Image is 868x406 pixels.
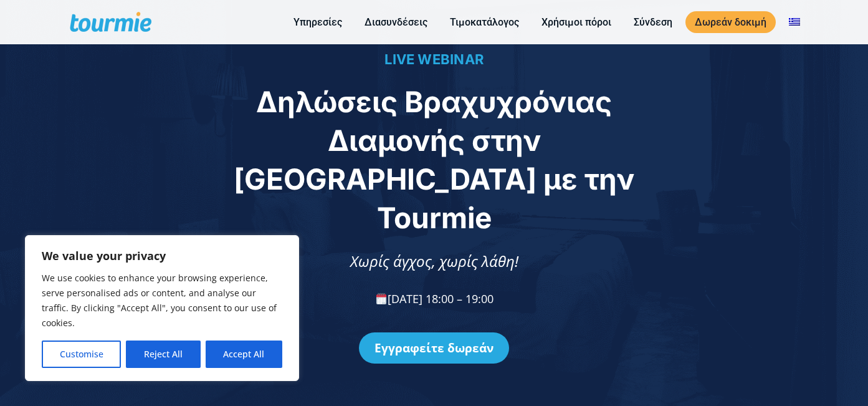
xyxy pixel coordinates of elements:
button: Customise [42,341,121,368]
a: Δωρεάν δοκιμή [685,11,776,33]
button: Accept All [206,341,282,368]
a: Διασυνδέσεις [355,14,437,30]
a: Σύνδεση [624,14,682,30]
a: Χρήσιμοι πόροι [532,14,621,30]
p: We value your privacy [42,248,282,263]
span: Δηλώσεις Βραχυχρόνιας Διαμονής στην [GEOGRAPHIC_DATA] με την Tourmie [234,84,634,235]
p: We use cookies to enhance your browsing experience, serve personalised ads or content, and analys... [42,271,282,331]
span: Χωρίς άγχος, χωρίς λάθη! [350,251,518,271]
span: LIVE WEBINAR [384,51,484,67]
a: Αλλαγή σε [780,14,809,30]
span: [DATE] 18:00 – 19:00 [374,291,494,306]
button: Reject All [126,341,200,368]
a: Τιμοκατάλογος [441,14,528,30]
a: Εγγραφείτε δωρεάν [359,332,509,364]
a: Υπηρεσίες [284,14,351,30]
